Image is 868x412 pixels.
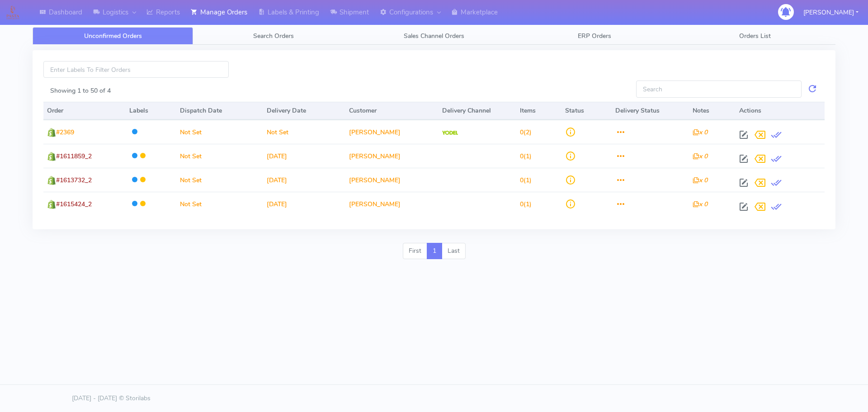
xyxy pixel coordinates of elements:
[693,176,708,185] i: x 0
[693,128,708,137] i: x 0
[797,3,865,22] button: [PERSON_NAME]
[520,128,524,137] span: 0
[126,102,176,120] th: Labels
[43,61,229,78] input: Enter Labels To Filter Orders
[50,86,111,95] label: Showing 1 to 50 of 4
[253,32,294,40] span: Search Orders
[263,192,345,216] td: [DATE]
[520,152,532,161] span: (1)
[345,120,439,144] td: [PERSON_NAME]
[56,152,92,161] span: #1611859_2
[689,102,736,120] th: Notes
[263,102,345,120] th: Delivery Date
[520,200,524,208] span: 0
[84,32,142,40] span: Unconfirmed Orders
[561,102,612,120] th: Status
[520,200,532,208] span: (1)
[578,32,611,40] span: ERP Orders
[439,102,516,120] th: Delivery Channel
[345,144,439,168] td: [PERSON_NAME]
[56,128,74,137] span: #2369
[33,27,835,45] ul: Tabs
[263,120,345,144] td: Not Set
[442,131,458,135] img: Yodel
[736,102,825,120] th: Actions
[636,81,802,97] input: Search
[263,144,345,168] td: [DATE]
[520,176,524,185] span: 0
[176,168,263,192] td: Not Set
[263,168,345,192] td: [DATE]
[693,152,708,161] i: x 0
[56,176,92,185] span: #1613732_2
[693,200,708,208] i: x 0
[404,32,464,40] span: Sales Channel Orders
[176,192,263,216] td: Not Set
[56,200,92,208] span: #1615424_2
[427,243,442,259] a: 1
[612,102,689,120] th: Delivery Status
[345,168,439,192] td: [PERSON_NAME]
[345,192,439,216] td: [PERSON_NAME]
[176,144,263,168] td: Not Set
[739,32,771,40] span: Orders List
[520,176,532,185] span: (1)
[176,120,263,144] td: Not Set
[43,102,126,120] th: Order
[345,102,439,120] th: Customer
[516,102,561,120] th: Items
[176,102,263,120] th: Dispatch Date
[520,152,524,161] span: 0
[520,128,532,137] span: (2)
